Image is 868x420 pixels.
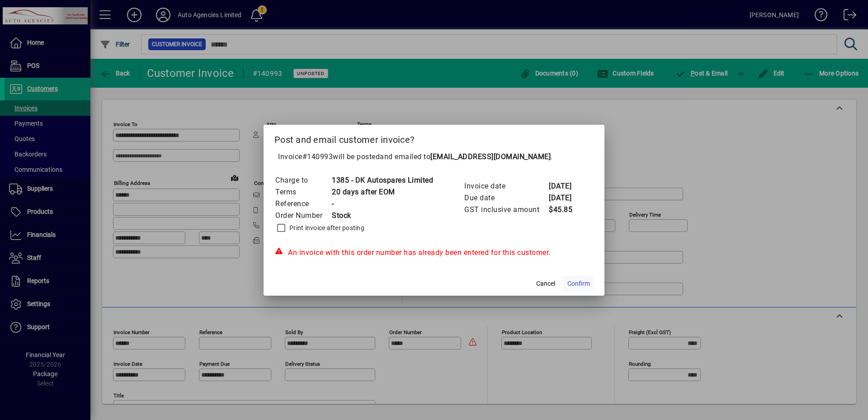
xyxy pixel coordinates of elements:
[275,175,331,186] td: Charge to
[567,279,590,288] span: Confirm
[464,180,548,192] td: Invoice date
[548,180,585,192] td: [DATE]
[531,276,560,292] button: Cancel
[275,210,331,222] td: Order Number
[274,151,594,162] p: Invoice will be posted .
[274,247,594,258] div: An invoice with this order number has already been entered for this customer.
[288,223,364,232] label: Print invoice after posting
[302,152,333,161] span: #140993
[536,279,555,288] span: Cancel
[380,152,551,161] span: and emailed to
[264,125,604,151] h2: Post and email customer invoice?
[331,198,433,210] td: -
[430,152,551,161] b: [EMAIL_ADDRESS][DOMAIN_NAME]
[275,186,331,198] td: Terms
[564,276,594,292] button: Confirm
[331,175,433,186] td: 1385 - DK Autospares Limited
[331,186,433,198] td: 20 days after EOM
[464,192,548,204] td: Due date
[331,210,433,222] td: Stock
[275,198,331,210] td: Reference
[548,192,585,204] td: [DATE]
[548,204,585,216] td: $45.85
[464,204,548,216] td: GST inclusive amount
